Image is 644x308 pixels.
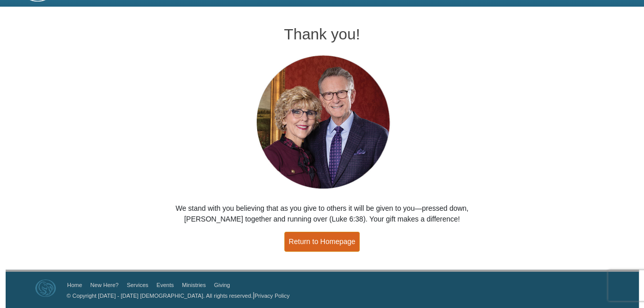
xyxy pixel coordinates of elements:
[157,282,174,288] a: Events
[67,293,253,299] a: © Copyright [DATE] - [DATE] [DEMOGRAPHIC_DATA]. All rights reserved.
[167,26,478,42] h1: Thank you!
[246,52,398,193] img: Pastors George and Terri Pearsons
[284,232,360,252] a: Return to Homepage
[35,279,56,297] img: Eagle Mountain International Church
[90,282,118,288] a: New Here?
[127,282,148,288] a: Services
[182,282,205,288] a: Ministries
[214,282,230,288] a: Giving
[63,290,289,301] p: |
[255,293,289,299] a: Privacy Policy
[67,282,82,288] a: Home
[167,203,478,225] p: We stand with you believing that as you give to others it will be given to you—pressed down, [PER...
